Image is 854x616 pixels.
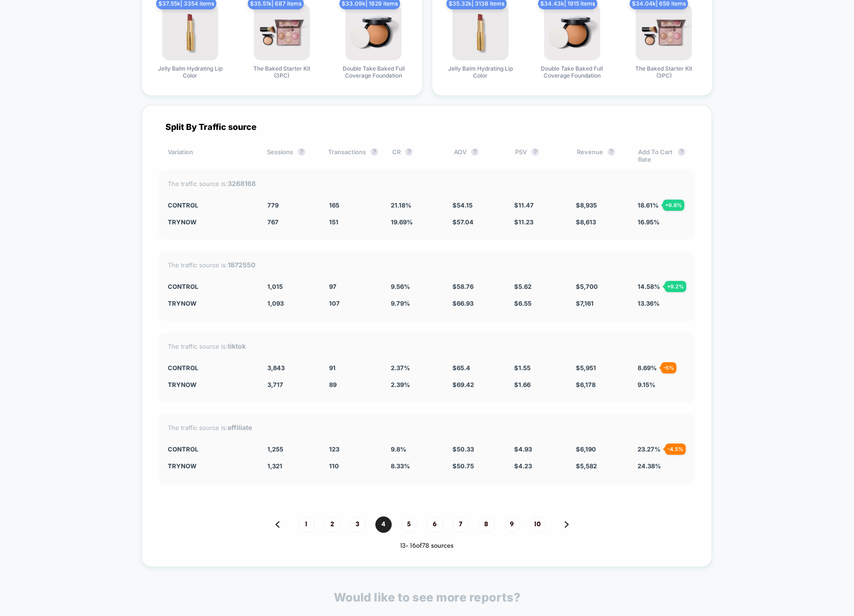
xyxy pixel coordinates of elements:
[576,218,596,226] span: $ 8,613
[247,65,317,79] span: The Baked Starter Kit (3PC)
[452,364,470,372] span: $ 65.4
[452,4,509,60] img: produt
[678,148,685,156] button: ?
[391,283,410,290] span: 9.56 %
[452,516,469,533] span: 7
[537,65,607,79] span: Double Take Baked Full Coverage Foundation
[608,148,615,156] button: ?
[371,148,378,156] button: ?
[565,521,569,528] img: pagination forward
[168,462,254,470] div: TryNow
[329,283,337,290] span: 97
[267,462,282,470] span: 1,321
[168,364,254,372] div: Control
[275,521,280,528] img: pagination back
[454,148,501,163] div: AOV
[375,516,392,533] span: 4
[267,445,283,453] span: 1,255
[391,218,413,226] span: 19.69 %
[638,148,685,163] div: Add To Cart Rate
[638,201,659,209] span: 18.61 %
[334,590,521,604] p: Would like to see more reports?
[329,445,339,453] span: 123
[452,283,474,290] span: $ 58.76
[636,4,692,60] img: produt
[638,381,655,388] span: 9.15 %
[576,364,596,372] span: $ 5,951
[427,516,443,533] span: 6
[391,462,410,470] span: 8.33 %
[168,300,254,307] div: TryNow
[638,218,660,226] span: 16.95 %
[298,516,315,533] span: 1
[576,201,597,209] span: $ 8,935
[329,201,339,209] span: 165
[168,445,254,453] div: Control
[329,364,336,372] span: 91
[514,364,531,372] span: $ 1.55
[392,148,439,163] div: CR
[345,4,402,60] img: produt
[267,300,284,307] span: 1,093
[155,65,225,79] span: Jelly Balm Hydrating Lip Color
[405,148,413,156] button: ?
[638,445,660,453] span: 23.27 %
[629,65,699,79] span: The Baked Starter Kit (3PC)
[267,148,314,163] div: Sessions
[391,300,410,307] span: 9.79 %
[391,364,410,372] span: 2.37 %
[329,300,340,307] span: 107
[168,148,253,163] div: Variation
[452,381,474,388] span: $ 69.42
[168,201,254,209] div: Control
[324,516,340,533] span: 2
[638,364,657,372] span: 8.69 %
[267,364,285,372] span: 3,843
[531,148,539,156] button: ?
[478,516,495,533] span: 8
[168,381,254,388] div: TryNow
[665,444,686,455] div: - 4.5 %
[530,516,546,533] span: 10
[267,218,279,226] span: 767
[471,148,479,156] button: ?
[298,148,305,156] button: ?
[401,516,417,533] span: 5
[638,462,661,470] span: 24.38 %
[168,261,686,269] div: The traffic source is:
[665,281,686,292] div: + 9.2 %
[576,462,597,470] span: $ 5,582
[168,342,686,350] div: The traffic source is:
[228,261,255,269] strong: 1872550
[254,4,310,60] img: produt
[228,342,246,350] strong: tiktok
[168,283,254,290] div: Control
[514,381,531,388] span: $ 1.66
[391,381,410,388] span: 2.39 %
[504,516,520,533] span: 9
[350,516,366,533] span: 3
[329,218,338,226] span: 151
[445,65,516,79] span: Jelly Balm Hydrating Lip Color
[267,283,283,290] span: 1,015
[514,445,532,453] span: $ 4.93
[228,423,252,431] strong: affiliate
[168,423,686,431] div: The traffic source is:
[663,200,684,211] div: + 9.8 %
[452,218,474,226] span: $ 57.04
[514,462,532,470] span: $ 4.23
[576,445,596,453] span: $ 6,190
[338,65,409,79] span: Double Take Baked Full Coverage Foundation
[228,179,256,187] strong: 3268168
[638,283,660,290] span: 14.58 %
[452,201,473,209] span: $ 54.15
[329,462,339,470] span: 110
[638,300,660,307] span: 13.36 %
[168,179,686,187] div: The traffic source is:
[577,148,624,163] div: Revenue
[391,445,406,453] span: 9.8 %
[329,381,337,388] span: 89
[514,201,534,209] span: $ 11.47
[452,462,474,470] span: $ 50.75
[515,148,562,163] div: PSV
